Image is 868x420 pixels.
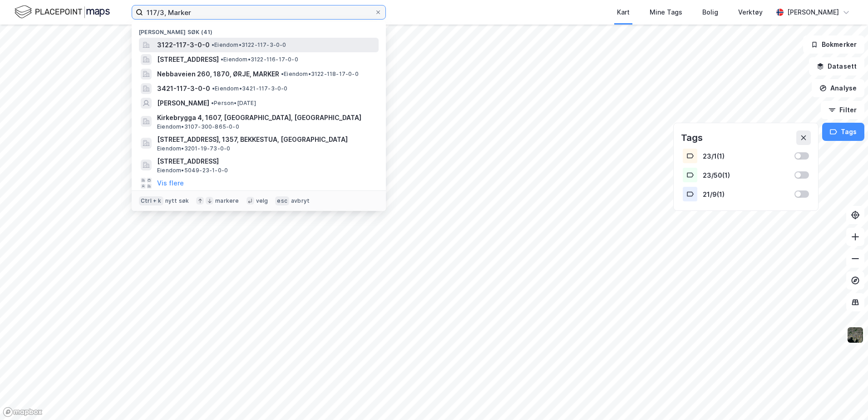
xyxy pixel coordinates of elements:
[703,152,789,160] div: 23/1 ( 1 )
[157,156,375,167] span: [STREET_ADDRESS]
[221,56,223,63] span: •
[157,83,210,94] span: 3421-117-3-0-0
[650,7,682,18] div: Mine Tags
[822,123,864,141] button: Tags
[157,167,228,174] span: Eiendom • 5049-23-1-0-0
[157,123,239,130] span: Eiendom • 3107-300-865-0-0
[803,35,864,54] button: Bokmerker
[281,70,284,77] span: •
[211,100,214,106] span: •
[702,7,718,18] div: Bolig
[139,196,163,205] div: Ctrl + k
[157,145,230,152] span: Eiendom • 3201-19-73-0-0
[821,101,864,119] button: Filter
[3,407,43,417] a: Mapbox homepage
[157,112,375,123] span: Kirkebrygga 4, 1607, [GEOGRAPHIC_DATA], [GEOGRAPHIC_DATA]
[703,190,789,198] div: 21/9 ( 1 )
[157,98,209,109] span: [PERSON_NAME]
[281,70,359,78] span: Eiendom • 3122-118-17-0-0
[275,196,289,205] div: esc
[15,4,110,20] img: logo.f888ab2527a4732fd821a326f86c7f29.svg
[681,130,703,145] div: Tags
[212,41,214,48] span: •
[823,376,868,420] iframe: Chat Widget
[812,79,864,97] button: Analyse
[212,85,288,92] span: Eiendom • 3421-117-3-0-0
[157,69,279,80] span: Nebbaveien 260, 1870, ØRJE, MARKER
[787,7,839,18] div: [PERSON_NAME]
[809,57,864,75] button: Datasett
[617,7,630,18] div: Kart
[823,376,868,420] div: Kontrollprogram for chat
[256,197,268,205] div: velg
[165,197,189,205] div: nytt søk
[738,7,763,18] div: Verktøy
[221,56,298,63] span: Eiendom • 3122-116-17-0-0
[212,85,215,92] span: •
[291,197,310,205] div: avbryt
[157,54,219,65] span: [STREET_ADDRESS]
[212,41,286,49] span: Eiendom • 3122-117-3-0-0
[211,100,256,107] span: Person • [DATE]
[847,326,864,344] img: 9k=
[157,40,210,50] span: 3122-117-3-0-0
[157,178,184,189] button: Vis flere
[132,21,386,38] div: [PERSON_NAME] søk (41)
[215,197,239,205] div: markere
[143,5,375,19] input: Søk på adresse, matrikkel, gårdeiere, leietakere eller personer
[703,171,789,179] div: 23/50 ( 1 )
[157,134,375,145] span: [STREET_ADDRESS], 1357, BEKKESTUA, [GEOGRAPHIC_DATA]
